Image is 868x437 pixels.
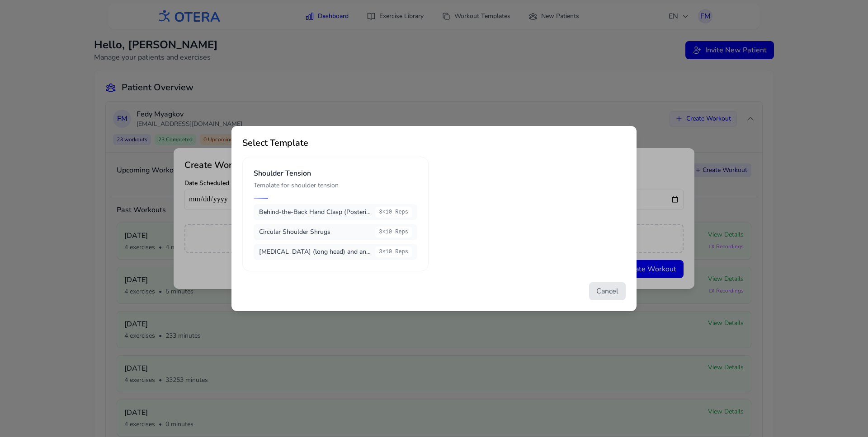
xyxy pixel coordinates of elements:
span: 3×10 Reps [375,207,412,218]
span: Circular Shoulder Shrugs [259,228,334,237]
button: Cancel [589,282,626,300]
p: Template for shoulder tension [254,181,417,191]
span: 3×10 Reps [375,227,412,237]
button: Shoulder TensionTemplate for shoulder tensionBehind-the-Back Hand Clasp (Posterior Shoulder Stret... [242,157,429,272]
h2: Select Template [242,137,626,149]
span: 3×10 Reps [375,246,412,257]
span: Behind-the-Back Hand Clasp (Posterior Shoulder Stretch) [259,208,375,217]
span: [MEDICAL_DATA] (long head) and anterior shoulder stretch [259,247,375,256]
h3: Shoulder Tension [254,168,417,179]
